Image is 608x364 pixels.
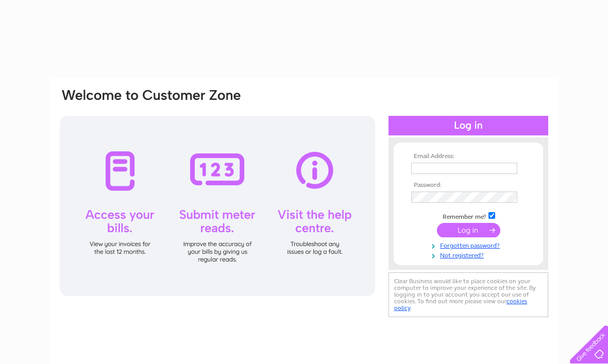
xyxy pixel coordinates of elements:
div: Clear Business would like to place cookies on your computer to improve your experience of the sit... [389,272,548,317]
input: Submit [437,223,500,237]
a: Forgotten password? [411,240,528,250]
a: Not registered? [411,250,528,259]
th: Password: [409,182,528,189]
th: Email Address: [409,153,528,160]
a: cookies policy [394,298,527,311]
td: Remember me? [409,211,528,221]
